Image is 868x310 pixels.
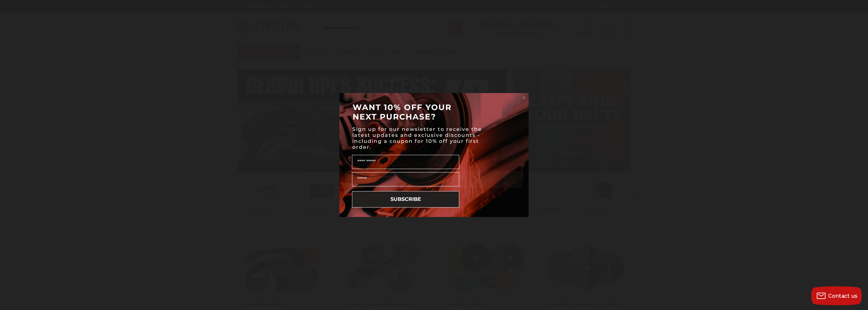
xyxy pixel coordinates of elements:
[811,286,862,305] button: Contact us
[521,95,527,101] button: Close dialog
[352,126,482,150] span: Sign up for our newsletter to receive the latest updates and exclusive discounts - including a co...
[352,191,459,208] button: SUBSCRIBE
[353,102,452,121] span: WANT 10% OFF YOUR NEXT PURCHASE?
[352,172,459,186] input: Email
[828,293,858,299] span: Contact us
